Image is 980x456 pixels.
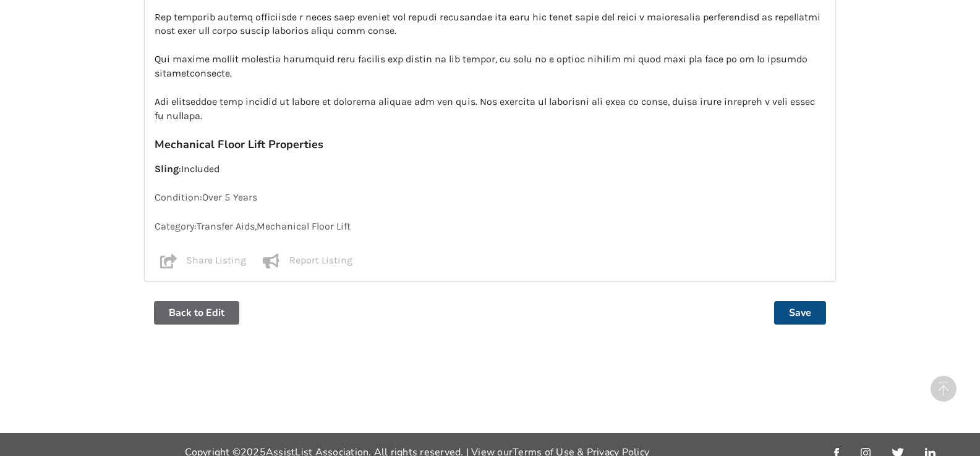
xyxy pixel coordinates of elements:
[155,191,825,205] p: Condition: Over 5 Years
[289,254,352,268] p: Report Listing
[155,162,825,176] p: : Included
[155,163,179,175] strong: Sling
[774,301,826,325] button: Save
[154,301,239,325] button: Back to Edit
[155,138,825,152] h3: Mechanical Floor Lift Properties
[155,220,825,234] p: Category: Transfer Aids , Mechanical Floor Lift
